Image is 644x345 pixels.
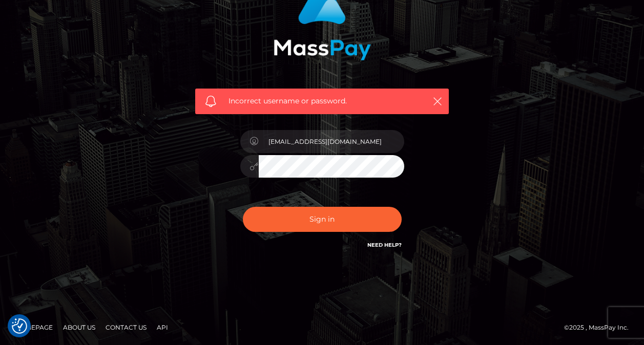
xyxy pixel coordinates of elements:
[153,319,172,335] a: API
[367,242,402,248] a: Need Help?
[243,207,402,232] button: Sign in
[11,319,57,335] a: Homepage
[228,96,416,106] span: Incorrect username or password.
[564,322,636,333] div: © 2025 , MassPay Inc.
[12,318,27,334] img: Revisit consent button
[12,318,27,334] button: Consent Preferences
[101,319,151,335] a: Contact Us
[259,130,404,153] input: Username...
[59,319,99,335] a: About Us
